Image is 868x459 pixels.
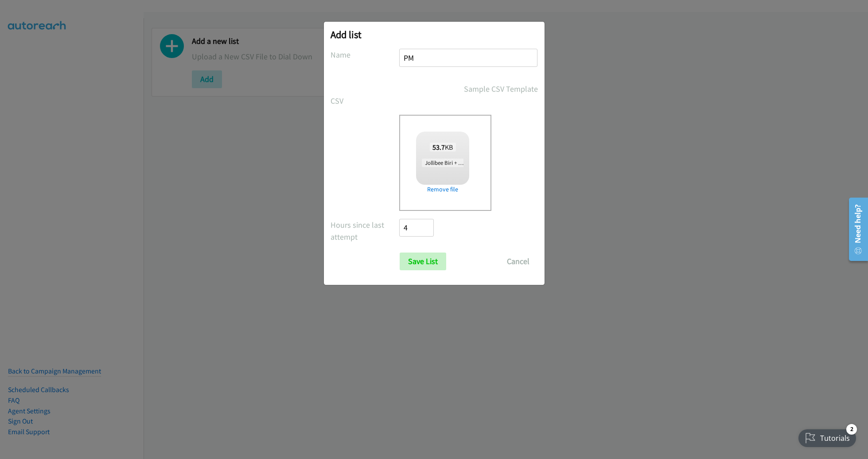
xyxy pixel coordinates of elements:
button: Cancel [498,253,538,270]
input: Save List [400,253,446,270]
iframe: Resource Center [843,194,868,265]
a: Remove file [416,185,469,194]
label: Hours since last attempt [331,219,400,243]
label: CSV [331,95,400,107]
iframe: Checklist [793,420,861,452]
span: Jollibee Biri + Cisco Q1FY26 APJC [GEOGRAPHIC_DATA](1).csv [422,159,570,167]
h2: Add list [331,28,538,41]
a: Sample CSV Template [464,83,538,95]
label: Name [331,49,400,61]
strong: 53.7 [432,143,445,152]
span: KB [430,143,456,152]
